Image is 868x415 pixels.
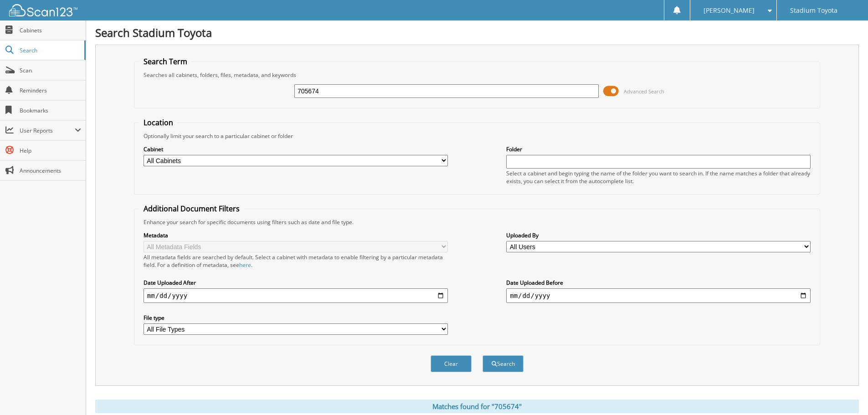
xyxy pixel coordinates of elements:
[139,132,815,140] div: Optionally limit your search to a particular cabinet or folder
[20,46,80,54] span: Search
[624,88,664,95] span: Advanced Search
[139,71,815,79] div: Searches all cabinets, folders, files, metadata, and keywords
[139,118,178,128] legend: Location
[431,355,472,372] button: Clear
[20,26,81,34] span: Cabinets
[139,56,192,67] legend: Search Term
[95,400,859,413] div: Matches found for "705674"
[20,127,75,134] span: User Reports
[144,288,448,303] input: start
[20,167,81,174] span: Announcements
[239,261,251,269] a: here
[483,355,524,372] button: Search
[144,314,448,322] label: File type
[144,145,448,153] label: Cabinet
[144,279,448,287] label: Date Uploaded After
[139,218,815,226] div: Enhance your search for specific documents using filters such as date and file type.
[20,87,81,94] span: Reminders
[506,288,811,303] input: end
[20,67,81,74] span: Scan
[144,253,448,269] div: All metadata fields are searched by default. Select a cabinet with metadata to enable filtering b...
[95,25,859,40] h1: Search Stadium Toyota
[139,204,244,214] legend: Additional Document Filters
[506,279,811,287] label: Date Uploaded Before
[506,231,811,239] label: Uploaded By
[506,145,811,153] label: Folder
[144,231,448,239] label: Metadata
[506,169,811,185] div: Select a cabinet and begin typing the name of the folder you want to search in. If the name match...
[20,107,81,114] span: Bookmarks
[20,147,81,154] span: Help
[790,8,837,13] span: Stadium Toyota
[9,4,77,16] img: scan123-logo-white.svg
[704,8,755,13] span: [PERSON_NAME]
